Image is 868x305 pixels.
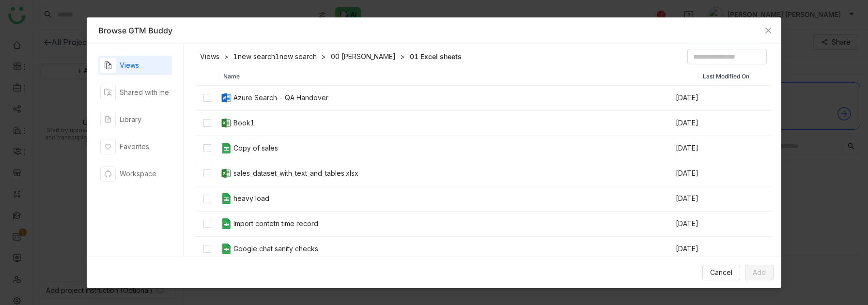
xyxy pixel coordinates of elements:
[702,265,740,280] button: Cancel
[120,87,169,98] div: Shared with me
[200,52,219,61] a: Views
[120,114,141,125] div: Library
[233,52,317,61] a: 1new search1new search
[233,92,328,103] div: Azure Search - QA Handover
[699,68,772,86] th: Last Modified On
[220,168,232,179] img: xlsx.svg
[233,143,278,153] div: Copy of sales
[220,218,232,229] img: g-xls.svg
[219,68,699,86] th: Name
[120,141,149,152] div: Favorites
[220,243,232,255] img: g-xls.svg
[675,212,747,237] td: [DATE]
[410,52,462,61] a: 01 Excel sheets
[233,168,358,179] div: sales_dataset_with_text_and_tables.xlsx
[120,168,156,179] div: Workspace
[675,186,747,212] td: [DATE]
[675,161,747,186] td: [DATE]
[220,92,232,104] img: docx.svg
[233,244,318,254] div: Google chat sanity checks
[220,193,232,204] img: g-xls.svg
[675,237,747,262] td: [DATE]
[233,118,255,128] div: Book1
[745,265,774,280] button: Add
[755,17,781,44] button: Close
[98,25,770,36] div: Browse GTM Buddy
[331,52,396,61] a: 00 [PERSON_NAME]
[675,86,747,111] td: [DATE]
[120,60,139,71] div: Views
[233,193,269,204] div: heavy load
[675,111,747,136] td: [DATE]
[220,142,232,154] img: g-xls.svg
[675,136,747,161] td: [DATE]
[710,267,732,278] span: Cancel
[233,218,318,229] div: Import contetn time record
[220,117,232,129] img: xlsx.svg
